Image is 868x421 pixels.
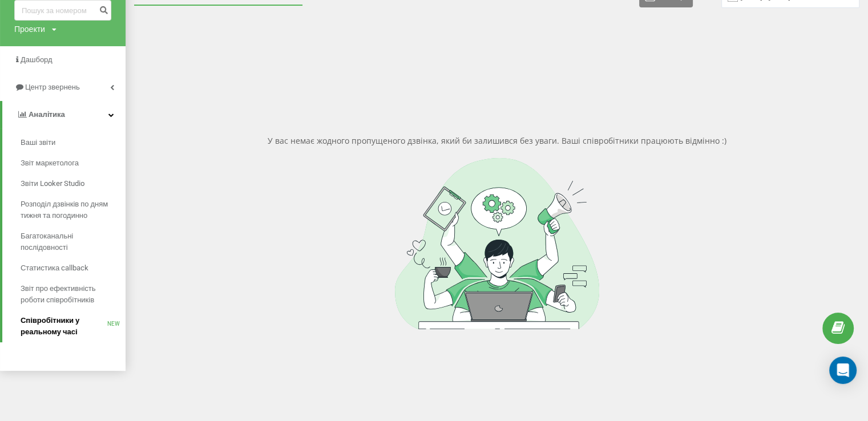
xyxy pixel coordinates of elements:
[14,23,45,35] div: Проекти
[21,199,120,221] span: Розподіл дзвінків по дням тижня та погодинно
[21,132,126,153] a: Ваші звіти
[2,101,126,128] a: Аналiтика
[21,258,126,278] a: Статистика callback
[21,153,126,173] a: Звіт маркетолога
[21,310,126,342] a: Співробітники у реальному часіNEW
[25,83,80,91] span: Центр звернень
[21,230,120,253] span: Багатоканальні послідовності
[21,315,107,338] span: Співробітники у реальному часі
[21,278,126,310] a: Звіт про ефективність роботи співробітників
[829,357,857,384] div: Open Intercom Messenger
[21,194,126,226] a: Розподіл дзвінків по дням тижня та погодинно
[29,110,65,119] span: Аналiтика
[21,137,55,148] span: Ваші звіти
[21,157,79,169] span: Звіт маркетолога
[21,262,88,274] span: Статистика callback
[21,173,126,194] a: Звіти Looker Studio
[21,178,84,189] span: Звіти Looker Studio
[21,55,53,64] span: Дашборд
[21,226,126,258] a: Багатоканальні послідовності
[21,283,120,306] span: Звіт про ефективність роботи співробітників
